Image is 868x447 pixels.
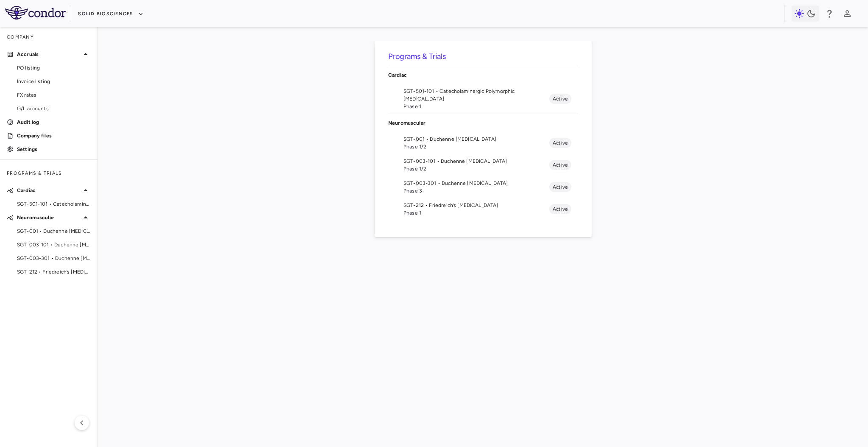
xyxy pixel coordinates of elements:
[403,135,549,143] span: SGT-001 • Duchenne [MEDICAL_DATA]
[388,154,578,176] li: SGT-003-101 • Duchenne [MEDICAL_DATA]Phase 1/2Active
[388,84,578,114] li: SGT-501-101 • Catecholaminergic Polymorphic [MEDICAL_DATA]Phase 1Active
[17,268,91,276] span: SGT-212 • Friedreich’s [MEDICAL_DATA]
[549,139,571,147] span: Active
[17,64,91,72] span: PO listing
[17,214,81,221] p: Neuromuscular
[388,176,578,198] li: SGT-003-301 • Duchenne [MEDICAL_DATA]Phase 3Active
[549,95,571,103] span: Active
[17,50,81,58] p: Accruals
[388,114,578,132] div: Neuromuscular
[17,78,91,85] span: Invoice listing
[388,132,578,154] li: SGT-001 • Duchenne [MEDICAL_DATA]Phase 1/2Active
[549,183,571,191] span: Active
[403,179,549,187] span: SGT-003-301 • Duchenne [MEDICAL_DATA]
[388,66,578,84] div: Cardiac
[17,254,91,262] span: SGT-003-301 • Duchenne [MEDICAL_DATA]
[403,157,549,165] span: SGT-003-101 • Duchenne [MEDICAL_DATA]
[17,145,91,153] p: Settings
[17,200,91,208] span: SGT-501-101 • Catecholaminergic Polymorphic [MEDICAL_DATA]
[403,209,549,217] span: Phase 1
[17,132,91,140] p: Company files
[17,105,91,112] span: G/L accounts
[17,187,81,194] p: Cardiac
[388,51,578,62] h6: Programs & Trials
[403,87,549,103] span: SGT-501-101 • Catecholaminergic Polymorphic [MEDICAL_DATA]
[388,198,578,220] li: SGT-212 • Friedreich’s [MEDICAL_DATA]Phase 1Active
[388,119,578,127] p: Neuromuscular
[17,241,91,249] span: SGT-003-101 • Duchenne [MEDICAL_DATA]
[549,161,571,169] span: Active
[17,227,91,235] span: SGT-001 • Duchenne [MEDICAL_DATA]
[5,6,66,20] img: logo-full-SnFGN8VE.png
[403,201,549,209] span: SGT-212 • Friedreich’s [MEDICAL_DATA]
[78,7,143,21] button: Solid Biosciences
[403,103,549,110] span: Phase 1
[388,71,578,79] p: Cardiac
[17,91,91,99] span: FX rates
[549,205,571,213] span: Active
[403,165,549,173] span: Phase 1/2
[403,187,549,195] span: Phase 3
[17,118,91,126] p: Audit log
[403,143,549,151] span: Phase 1/2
